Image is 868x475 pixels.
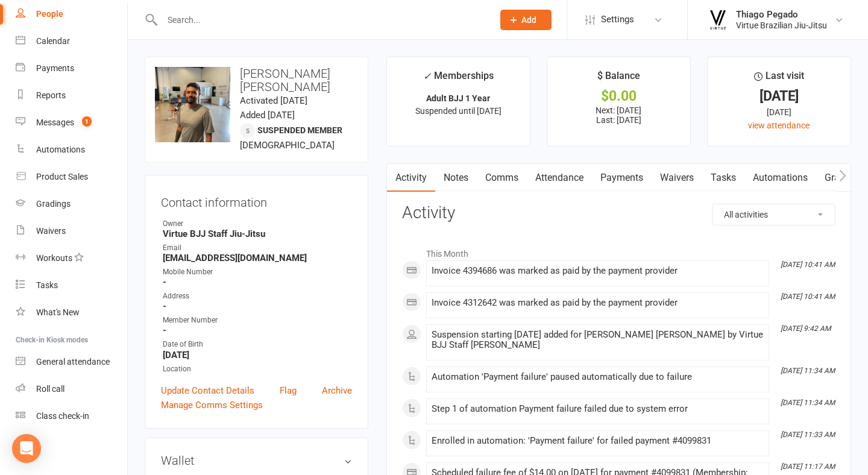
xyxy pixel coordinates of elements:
[652,164,702,192] a: Waivers
[36,172,88,181] div: Product Sales
[719,105,840,119] div: [DATE]
[163,266,352,278] div: Mobile Number
[36,253,72,263] div: Workouts
[280,383,297,398] a: Flag
[521,15,536,25] span: Add
[163,228,352,239] strong: Virtue BJJ Staff Jiu-Jitsu
[736,9,827,20] div: Thiago Pegado
[432,372,764,382] div: Automation 'Payment failure' paused automatically due to failure
[387,164,435,192] a: Activity
[748,121,810,130] a: view attendance
[159,11,485,28] input: Search...
[163,315,352,326] div: Member Number
[415,106,502,116] span: Suspended until [DATE]
[155,67,230,142] img: image1699217797.png
[161,191,352,209] h3: Contact information
[240,110,295,121] time: Added [DATE]
[402,204,835,222] h3: Activity
[16,299,127,326] a: What's New
[702,164,744,192] a: Tasks
[82,116,92,127] span: 1
[155,67,358,93] h3: [PERSON_NAME] [PERSON_NAME]
[558,105,679,125] p: Next: [DATE] Last: [DATE]
[16,245,127,272] a: Workouts
[163,218,352,230] div: Owner
[163,253,352,263] strong: [EMAIL_ADDRESS][DOMAIN_NAME]
[744,164,816,192] a: Automations
[16,376,127,403] a: Roll call
[163,301,352,312] strong: -
[402,241,835,260] li: This Month
[163,339,352,350] div: Date of Birth
[161,398,263,412] a: Manage Comms Settings
[36,118,74,127] div: Messages
[36,63,74,73] div: Payments
[719,90,840,102] div: [DATE]
[240,140,335,151] span: [DEMOGRAPHIC_DATA]
[597,68,640,90] div: $ Balance
[36,280,58,290] div: Tasks
[423,68,494,90] div: Memberships
[36,9,63,19] div: People
[322,383,352,398] a: Archive
[36,226,66,236] div: Waivers
[558,90,679,102] div: $0.00
[16,28,127,55] a: Calendar
[781,366,835,375] i: [DATE] 11:34 AM
[16,403,127,430] a: Class kiosk mode
[477,164,527,192] a: Comms
[36,307,80,317] div: What's New
[754,68,804,90] div: Last visit
[781,398,835,407] i: [DATE] 11:34 AM
[432,404,764,414] div: Step 1 of automation Payment failure failed due to system error
[36,411,89,421] div: Class check-in
[423,71,431,82] i: ✓
[12,434,41,463] div: Open Intercom Messenger
[706,8,730,32] img: thumb_image1568934240.png
[432,298,764,308] div: Invoice 4312642 was marked as paid by the payment provider
[16,272,127,299] a: Tasks
[432,436,764,446] div: Enrolled in automation: 'Payment failure' for failed payment #4099831
[781,292,835,301] i: [DATE] 10:41 AM
[36,199,71,209] div: Gradings
[781,324,831,333] i: [DATE] 9:42 AM
[435,164,477,192] a: Notes
[36,145,85,154] div: Automations
[781,430,835,439] i: [DATE] 11:33 AM
[36,90,66,100] div: Reports
[36,384,64,394] div: Roll call
[601,6,634,33] span: Settings
[736,20,827,31] div: Virtue Brazilian Jiu-Jitsu
[163,277,352,288] strong: -
[781,260,835,269] i: [DATE] 10:41 AM
[16,190,127,218] a: Gradings
[36,357,110,366] div: General attendance
[161,454,352,467] h3: Wallet
[16,348,127,376] a: General attendance kiosk mode
[426,93,490,103] strong: Adult BJJ 1 Year
[163,325,352,336] strong: -
[527,164,592,192] a: Attendance
[163,363,352,375] div: Location
[257,125,342,135] span: Suspended member
[16,109,127,136] a: Messages 1
[163,291,352,302] div: Address
[16,136,127,163] a: Automations
[16,1,127,28] a: People
[592,164,652,192] a: Payments
[16,218,127,245] a: Waivers
[16,55,127,82] a: Payments
[161,383,254,398] a: Update Contact Details
[163,350,352,360] strong: [DATE]
[781,462,835,471] i: [DATE] 11:17 AM
[36,36,70,46] div: Calendar
[163,242,352,254] div: Email
[432,330,764,350] div: Suspension starting [DATE] added for [PERSON_NAME] [PERSON_NAME] by Virtue BJJ Staff [PERSON_NAME]
[432,266,764,276] div: Invoice 4394686 was marked as paid by the payment provider
[500,10,552,30] button: Add
[16,82,127,109] a: Reports
[16,163,127,190] a: Product Sales
[240,95,307,106] time: Activated [DATE]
